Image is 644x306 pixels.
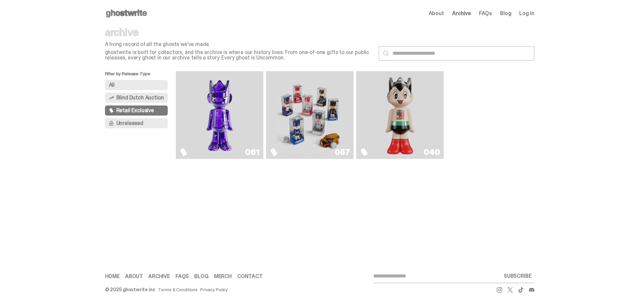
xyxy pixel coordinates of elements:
[125,274,143,279] a: About
[105,105,168,116] button: Retail Exclusive
[237,274,263,279] a: Contact
[105,71,176,80] p: Filter by Release Type
[105,287,155,292] div: © 2025 ghostwrite inc
[116,108,154,113] span: Retail Exclusive
[429,11,444,16] a: About
[200,287,228,292] a: Privacy Policy
[105,27,373,38] p: archive
[214,274,232,279] a: Merch
[158,287,198,292] a: Terms & Conditions
[452,11,471,16] a: Archive
[270,74,350,156] a: Game Face (2025)
[187,74,253,156] img: Fantasy
[105,42,373,47] p: A living record of all the ghosts we've made.
[245,148,259,156] div: 061
[424,148,440,156] div: 040
[105,274,120,279] a: Home
[116,95,164,100] span: Blind Dutch Auction
[105,50,373,60] p: ghostwrite is built for collectors, and the archive is where our history lives. From one-of-one g...
[105,118,168,128] button: Unreleased
[175,274,189,279] a: FAQs
[360,74,440,156] a: Astro Boy (Heart)
[479,11,492,16] a: FAQs
[194,274,208,279] a: Blog
[335,148,350,156] div: 057
[148,274,170,279] a: Archive
[105,80,168,90] button: All
[180,74,259,156] a: Fantasy
[277,74,343,156] img: Game Face (2025)
[519,11,534,16] a: Log in
[109,82,115,88] span: All
[501,269,534,283] button: SUBSCRIBE
[105,93,168,103] button: Blind Dutch Auction
[382,74,418,156] img: Astro Boy (Heart)
[500,11,511,16] a: Blog
[116,121,143,126] span: Unreleased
